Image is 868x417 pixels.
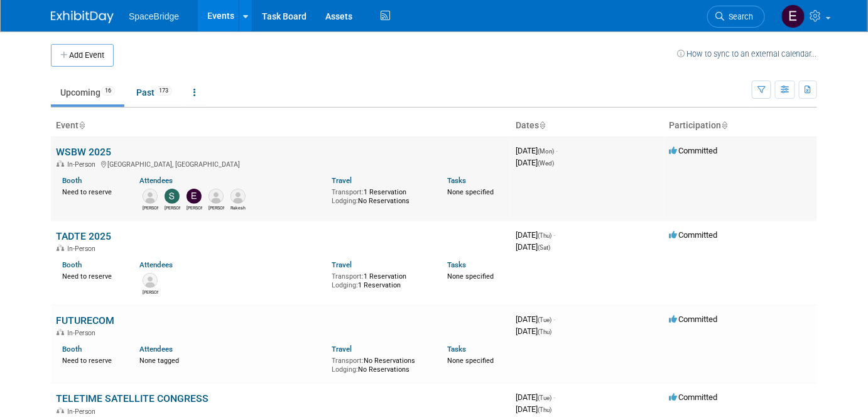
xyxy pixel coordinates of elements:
span: [DATE] [516,158,554,167]
span: [DATE] [516,392,555,402]
img: Rakesh Sharma [231,189,246,204]
a: Attendees [139,176,173,185]
span: In-Person [67,245,99,253]
span: In-Person [67,408,99,416]
span: (Tue) [538,316,551,323]
span: None specified [447,357,494,365]
span: - [553,314,555,324]
span: In-Person [67,160,99,169]
a: FUTURECOM [56,314,114,326]
img: Elizabeth Gelerman [187,189,202,204]
span: (Thu) [538,328,551,335]
span: (Tue) [538,394,551,401]
span: Transport: [332,272,364,281]
span: Transport: [332,188,364,196]
a: Booth [62,260,82,269]
img: David Gelerman [143,189,158,204]
div: Stella Gelerman [165,204,180,211]
span: Lodging: [332,197,358,205]
th: Dates [511,115,664,136]
span: (Mon) [538,148,554,155]
img: In-Person Event [57,329,64,335]
span: SpaceBridge [129,11,179,21]
div: None tagged [139,354,323,365]
span: [DATE] [516,404,551,414]
a: Past173 [127,81,182,104]
a: Sort by Event Name [79,120,85,130]
span: 16 [101,86,115,96]
a: TELETIME SATELLITE CONGRESS [56,392,209,404]
a: Tasks [447,176,466,185]
span: [DATE] [516,242,550,252]
a: Booth [62,345,82,353]
span: Committed [669,146,717,155]
a: Booth [62,176,82,185]
span: - [553,392,555,402]
span: [DATE] [516,314,555,324]
a: Tasks [447,260,466,269]
a: Sort by Participation Type [721,120,727,130]
a: WSBW 2025 [56,146,111,158]
a: Travel [332,345,352,353]
span: None specified [447,272,494,281]
span: Transport: [332,357,364,365]
div: Need to reserve [62,270,121,281]
span: Lodging: [332,365,358,374]
span: - [553,230,555,240]
span: - [556,146,558,155]
a: Search [707,6,765,28]
a: Sort by Start Date [539,120,545,130]
div: Victor Yeung [143,288,158,296]
a: Travel [332,260,352,269]
div: Rakesh Sharma [231,204,246,211]
a: How to sync to an external calendar... [677,49,817,58]
span: None specified [447,188,494,196]
span: Committed [669,314,717,324]
div: Need to reserve [62,354,121,365]
img: Raj Malik [209,189,224,204]
img: In-Person Event [57,408,64,414]
a: Upcoming16 [51,81,124,104]
div: 1 Reservation 1 Reservation [332,270,428,289]
div: Elizabeth Gelerman [187,204,202,211]
div: David Gelerman [143,204,158,211]
img: ExhibitDay [51,11,114,23]
img: Victor Yeung [143,273,158,288]
button: Add Event [51,44,114,67]
div: Raj Malik [209,204,224,211]
div: Need to reserve [62,186,121,197]
span: Search [724,12,753,21]
a: Attendees [139,260,173,269]
img: Elizabeth Gelerman [781,4,805,28]
span: (Thu) [538,406,551,413]
th: Participation [664,115,817,136]
th: Event [51,115,511,136]
span: [DATE] [516,326,551,336]
span: (Wed) [538,160,554,167]
span: (Thu) [538,232,551,239]
div: No Reservations No Reservations [332,354,428,374]
span: 173 [155,86,172,96]
a: Attendees [139,345,173,353]
img: Stella Gelerman [165,189,180,204]
div: [GEOGRAPHIC_DATA], [GEOGRAPHIC_DATA] [56,158,506,169]
span: Committed [669,392,717,402]
span: In-Person [67,329,99,337]
span: [DATE] [516,230,555,240]
a: Tasks [447,345,466,353]
a: Travel [332,176,352,185]
span: Committed [669,230,717,240]
span: (Sat) [538,244,550,251]
img: In-Person Event [57,245,64,251]
a: TADTE 2025 [56,230,111,242]
span: [DATE] [516,146,558,155]
img: In-Person Event [57,160,64,167]
span: Lodging: [332,281,358,289]
div: 1 Reservation No Reservations [332,186,428,205]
